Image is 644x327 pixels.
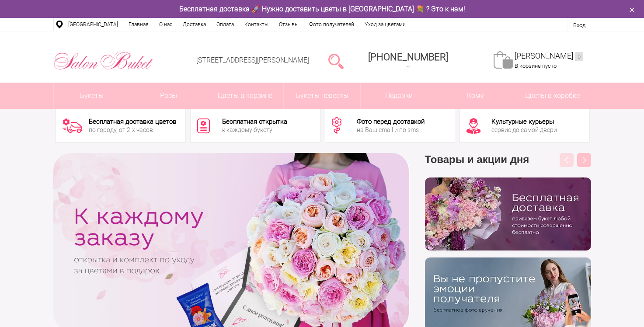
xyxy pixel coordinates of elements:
div: к каждому букету [222,127,287,133]
a: Отзывы [274,18,304,31]
span: Кому [437,83,514,109]
a: [PERSON_NAME] [515,51,583,61]
a: Букеты невесты [284,83,360,109]
div: Культурные курьеры [491,118,557,125]
div: сервис до самой двери [491,127,557,133]
img: hpaj04joss48rwypv6hbykmvk1dj7zyr.png.webp [425,177,591,250]
a: Цветы в корзине [207,83,284,109]
span: В корзине пусто [515,63,557,69]
a: Розы [130,83,207,109]
a: Цветы в коробке [514,83,591,109]
a: Подарки [361,83,437,109]
div: Бесплатная открытка [222,118,287,125]
a: Вход [573,22,585,28]
a: Главная [123,18,154,31]
button: Next [577,153,591,167]
div: Фото перед доставкой [357,118,425,125]
a: Контакты [239,18,274,31]
div: [PHONE_NUMBER] [368,52,448,63]
div: Бесплатная доставка цветов [89,118,176,125]
a: Букеты [54,83,130,109]
h3: Товары и акции дня [425,153,591,177]
a: Уход за цветами [359,18,411,31]
a: Фото получателей [304,18,359,31]
a: [STREET_ADDRESS][PERSON_NAME] [196,56,309,64]
img: Цветы Нижний Новгород [53,49,153,72]
a: [PHONE_NUMBER] [363,49,453,73]
div: Бесплатная доставка 🚀 Нужно доставить цветы в [GEOGRAPHIC_DATA] 💐 ? Это к нам! [47,4,598,14]
a: Доставка [178,18,211,31]
div: по городу, от 2-х часов [89,127,176,133]
a: [GEOGRAPHIC_DATA] [63,18,123,31]
ins: 0 [575,52,583,61]
a: О нас [154,18,178,31]
div: на Ваш email и по sms [357,127,425,133]
a: Оплата [211,18,239,31]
